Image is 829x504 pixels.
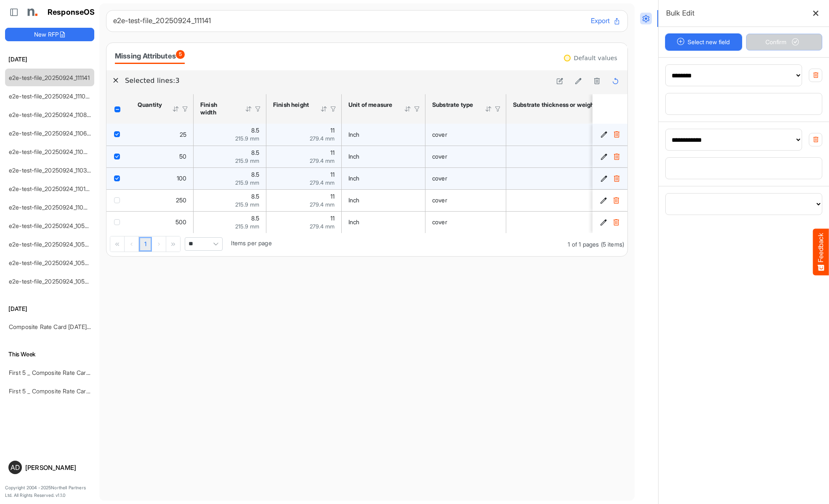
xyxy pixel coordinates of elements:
[513,101,599,109] div: Substrate thickness or weight
[599,196,608,204] button: Edit
[194,211,266,233] td: 8.5 is template cell Column Header httpsnorthellcomontologiesmapping-rulesmeasurementhasfinishsiz...
[612,218,620,226] button: Delete
[348,196,360,204] span: Inch
[506,189,631,211] td: 80 is template cell Column Header httpsnorthellcomontologiesmapping-rulesmaterialhasmaterialthick...
[231,239,271,247] span: Items per page
[432,153,447,160] span: cover
[425,211,506,233] td: cover is template cell Column Header httpsnorthellcomontologiesmapping-rulesmaterialhassubstratem...
[9,167,94,174] a: e2e-test-file_20250924_110305
[348,131,360,138] span: Inch
[106,211,131,233] td: checkbox
[200,101,234,116] div: Finish width
[612,152,621,161] button: Delete
[254,105,262,113] div: Filter Icon
[432,175,447,182] span: cover
[342,189,425,211] td: Inch is template cell Column Header httpsnorthellcomontologiesmapping-rulesmeasurementhasunitofme...
[330,127,335,134] span: 11
[9,74,90,81] a: e2e-test-file_20250924_111141
[175,218,186,225] span: 500
[194,189,266,211] td: 8.5 is template cell Column Header httpsnorthellcomontologiesmapping-rulesmeasurementhasfinishsiz...
[432,101,474,109] div: Substrate type
[593,124,629,146] td: adfd4c97-2f41-4ba5-80c8-3a1eb0df8db6 is template cell Column Header
[9,204,94,211] a: e2e-test-file_20250924_110035
[342,167,425,189] td: Inch is template cell Column Header httpsnorthellcomontologiesmapping-rulesmeasurementhasunitofme...
[310,223,335,230] span: 279.4 mm
[432,131,447,138] span: cover
[5,28,94,41] button: New RFP
[425,189,506,211] td: cover is template cell Column Header httpsnorthellcomontologiesmapping-rulesmaterialhassubstratem...
[9,130,94,137] a: e2e-test-file_20250924_110646
[131,124,194,146] td: 25 is template cell Column Header httpsnorthellcomontologiesmapping-rulesorderhasquantity
[176,50,185,59] span: 5
[5,55,94,64] h6: [DATE]
[432,218,447,225] span: cover
[251,149,259,156] span: 8.5
[131,189,194,211] td: 250 is template cell Column Header httpsnorthellcomontologiesmapping-rulesorderhasquantity
[251,215,259,222] span: 8.5
[115,50,185,62] div: Missing Attributes
[425,146,506,167] td: cover is template cell Column Header httpsnorthellcomontologiesmapping-rulesmaterialhassubstratem...
[612,174,621,183] button: Delete
[235,135,259,142] span: 215.9 mm
[194,146,266,167] td: 8.5 is template cell Column Header httpsnorthellcomontologiesmapping-rulesmeasurementhasfinishsiz...
[9,278,95,285] a: e2e-test-file_20250924_105226
[348,218,360,225] span: Inch
[9,259,94,266] a: e2e-test-file_20250924_105318
[425,167,506,189] td: cover is template cell Column Header httpsnorthellcomontologiesmapping-rulesmaterialhassubstratem...
[601,241,624,248] span: (5 items)
[185,237,223,251] span: Pagerdropdown
[106,167,131,189] td: checkbox
[342,124,425,146] td: Inch is template cell Column Header httpsnorthellcomontologiesmapping-rulesmeasurementhasunitofme...
[235,157,259,164] span: 215.9 mm
[179,153,186,160] span: 50
[166,236,180,252] div: Go to last page
[310,135,335,142] span: 279.4 mm
[9,369,118,376] a: First 5 _ Composite Rate Card [DATE] (2)
[131,167,194,189] td: 100 is template cell Column Header httpsnorthellcomontologiesmapping-rulesorderhasquantity
[235,179,259,186] span: 215.9 mm
[9,111,94,118] a: e2e-test-file_20250924_110803
[106,233,627,256] div: Pager Container
[106,146,131,167] td: checkbox
[425,124,506,146] td: cover is template cell Column Header httpsnorthellcomontologiesmapping-rulesmaterialhassubstratem...
[251,171,259,178] span: 8.5
[310,157,335,164] span: 279.4 mm
[266,211,342,233] td: 11 is template cell Column Header httpsnorthellcomontologiesmapping-rulesmeasurementhasfinishsize...
[180,131,186,138] span: 25
[348,153,360,160] span: Inch
[9,241,95,248] a: e2e-test-file_20250924_105529
[506,146,631,167] td: 80 is template cell Column Header httpsnorthellcomontologiesmapping-rulesmaterialhasmaterialthick...
[9,148,94,155] a: e2e-test-file_20250924_110422
[665,34,742,50] button: Select new field
[131,146,194,167] td: 50 is template cell Column Header httpsnorthellcomontologiesmapping-rulesorderhasquantity
[125,75,547,86] h6: Selected lines: 3
[330,171,335,178] span: 11
[110,236,125,252] div: Go to first page
[612,196,620,204] button: Delete
[593,146,629,167] td: d8bd2f2c-0284-4d2b-915b-a70433da445c is template cell Column Header
[113,17,584,24] h6: e2e-test-file_20250924_111141
[342,146,425,167] td: Inch is template cell Column Header httpsnorthellcomontologiesmapping-rulesmeasurementhasunitofme...
[348,101,393,109] div: Unit of measure
[11,464,20,471] span: AD
[9,93,93,100] a: e2e-test-file_20250924_111033
[106,189,131,211] td: checkbox
[593,167,629,189] td: 01ed6aa3-07b6-453b-b0ad-77cdffbf1422 is template cell Column Header
[106,124,131,146] td: checkbox
[591,16,621,27] button: Export
[125,236,139,252] div: Go to previous page
[342,211,425,233] td: Inch is template cell Column Header httpsnorthellcomontologiesmapping-rulesmeasurementhasunitofme...
[599,218,608,226] button: Edit
[152,236,166,252] div: Go to next page
[666,7,694,19] h6: Bulk Edit
[746,34,823,50] button: Confirm
[266,124,342,146] td: 11 is template cell Column Header httpsnorthellcomontologiesmapping-rulesmeasurementhasfinishsize...
[5,304,94,313] h6: [DATE]
[310,201,335,208] span: 279.4 mm
[600,152,608,161] button: Edit
[251,193,259,200] span: 8.5
[266,167,342,189] td: 11 is template cell Column Header httpsnorthellcomontologiesmapping-rulesmeasurementhasfinishsize...
[330,215,335,222] span: 11
[348,175,360,182] span: Inch
[235,201,259,208] span: 215.9 mm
